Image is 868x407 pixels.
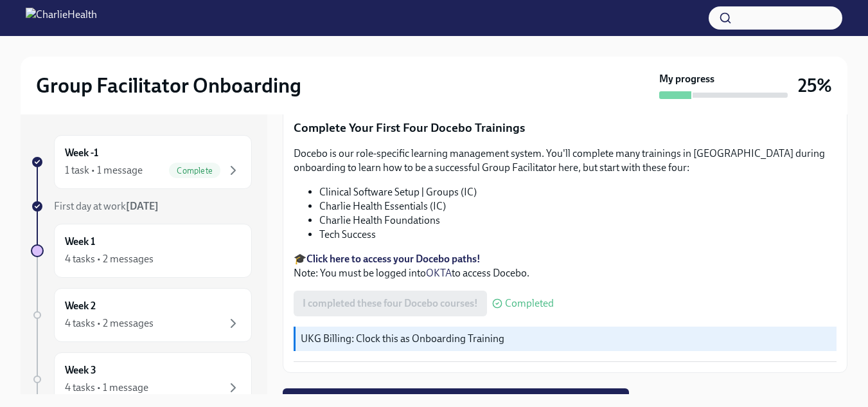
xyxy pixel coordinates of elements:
a: First day at work[DATE] [31,199,252,213]
a: Click here to access your Docebo paths! [306,253,481,265]
li: Charlie Health Essentials (IC) [319,199,837,213]
h6: Week 3 [65,363,96,377]
div: 4 tasks • 1 message [65,381,148,395]
p: Docebo is our role-specific learning management system. You'll complete many trainings in [GEOGRA... [294,147,837,175]
span: Complete [169,166,220,176]
a: Week 34 tasks • 1 message [31,352,252,406]
p: Complete Your First Four Docebo Trainings [294,120,837,136]
li: Clinical Software Setup | Groups (IC) [319,185,837,199]
li: Tech Success [319,228,837,242]
h6: Week 1 [65,235,95,249]
a: OKTA [426,267,452,279]
p: UKG Billing: Clock this as Onboarding Training [301,332,831,346]
h2: Group Facilitator Onboarding [36,73,301,98]
a: Week -11 task • 1 messageComplete [31,135,252,189]
h3: 25% [798,74,832,97]
strong: My progress [659,72,714,86]
a: Week 14 tasks • 2 messages [31,224,252,278]
span: First day at work [54,200,159,212]
p: 🎓 Note: You must be logged into to access Docebo. [294,252,837,280]
a: Week 24 tasks • 2 messages [31,288,252,342]
h6: Week -1 [65,146,98,160]
div: 1 task • 1 message [65,163,143,177]
div: 4 tasks • 2 messages [65,316,154,330]
strong: [DATE] [126,200,159,212]
div: 4 tasks • 2 messages [65,252,154,266]
li: Charlie Health Foundations [319,213,837,228]
img: CharlieHealth [26,8,97,28]
span: Completed [505,298,554,309]
h6: Week 2 [65,299,96,313]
